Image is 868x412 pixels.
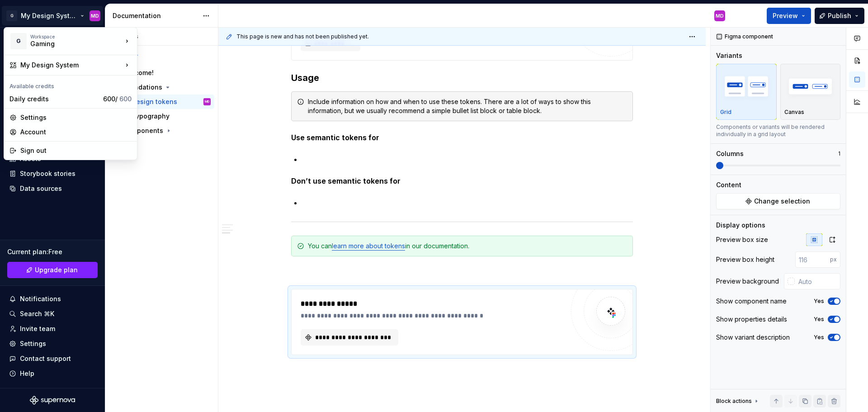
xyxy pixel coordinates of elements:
[10,33,27,49] div: G
[119,95,132,103] span: 600
[20,113,132,122] div: Settings
[20,128,132,137] div: Account
[20,146,132,155] div: Sign out
[30,39,107,48] div: Gaming
[30,34,123,39] div: Workspace
[20,61,123,70] div: My Design System
[6,77,135,92] div: Available credits
[9,95,99,104] div: Daily credits
[103,95,132,103] span: 600 /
